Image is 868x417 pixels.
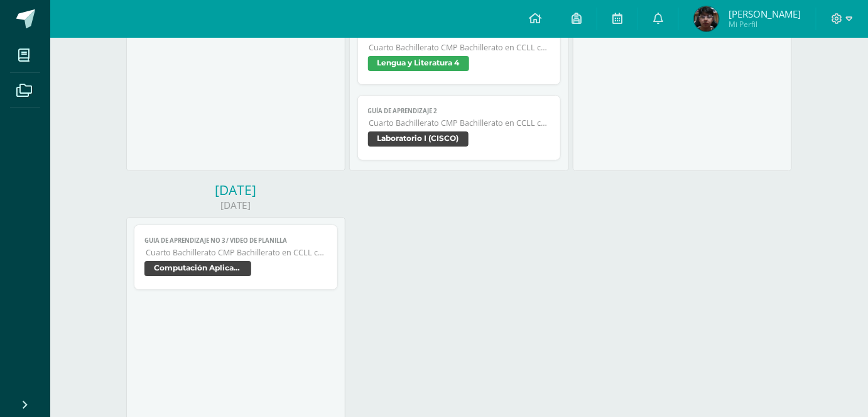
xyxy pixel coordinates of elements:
img: a12cd7d015d8715c043ec03b48450893.png [694,6,719,31]
span: Computación Aplicada (Informática) [144,261,251,276]
a: GUIA DE APRENDIZAJE NO 3 / VIDEO DE PLANILLACuarto Bachillerato CMP Bachillerato en CCLL con Orie... [134,225,338,290]
div: [DATE] [126,199,345,212]
span: Cuarto Bachillerato CMP Bachillerato en CCLL con Orientación en Computación [369,42,551,53]
span: Laboratorio I (CISCO) [368,131,469,147]
span: Cuarto Bachillerato CMP Bachillerato en CCLL con Orientación en Computación [146,247,327,258]
span: Lengua y Literatura 4 [368,56,469,71]
span: Mi Perfil [729,19,801,30]
span: [PERSON_NAME] [729,8,801,20]
span: Cuarto Bachillerato CMP Bachillerato en CCLL con Orientación en Computación [369,118,551,128]
span: Guía de Aprendizaje 2 [368,107,551,115]
span: GUIA DE APRENDIZAJE NO 3 / VIDEO DE PLANILLA [144,236,327,245]
a: GA2Cuarto Bachillerato CMP Bachillerato en CCLL con Orientación en ComputaciónLengua y Literatura 4 [357,19,561,85]
div: [DATE] [126,181,345,199]
a: Guía de Aprendizaje 2Cuarto Bachillerato CMP Bachillerato en CCLL con Orientación en ComputaciónL... [357,95,561,160]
